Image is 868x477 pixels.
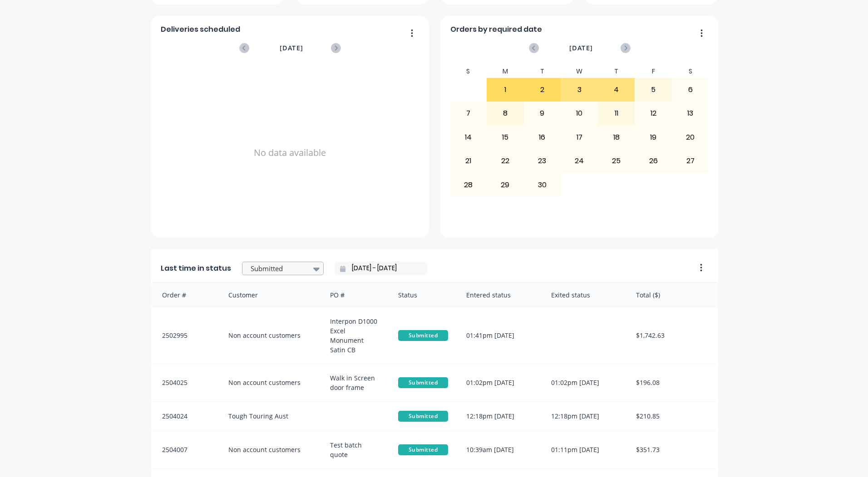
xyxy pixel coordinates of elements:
[345,262,424,275] input: Filter by date
[598,126,635,149] div: 18
[151,402,219,431] div: 2504024
[569,43,593,53] span: [DATE]
[487,102,523,125] div: 8
[219,307,321,364] div: Non account customers
[151,283,219,307] div: Order #
[161,263,231,274] span: Last time in status
[457,431,542,468] div: 10:39am [DATE]
[151,431,219,468] div: 2504007
[487,173,523,196] div: 29
[524,173,561,196] div: 30
[219,283,321,307] div: Customer
[598,78,635,101] div: 4
[450,150,487,172] div: 21
[524,126,561,149] div: 16
[542,431,627,468] div: 01:11pm [DATE]
[457,402,542,431] div: 12:18pm [DATE]
[487,126,523,149] div: 15
[450,126,487,149] div: 14
[627,364,718,401] div: $196.08
[487,65,524,78] div: M
[280,43,303,53] span: [DATE]
[321,307,389,364] div: Interpon D1000 Excel Monument Satin CB
[635,78,671,101] div: 5
[450,173,487,196] div: 28
[598,150,635,172] div: 25
[321,283,389,307] div: PO #
[457,307,542,364] div: 01:41pm [DATE]
[635,150,671,172] div: 26
[487,78,523,101] div: 1
[635,102,671,125] div: 12
[542,364,627,401] div: 01:02pm [DATE]
[457,364,542,401] div: 01:02pm [DATE]
[321,431,389,468] div: Test batch quote
[635,126,671,149] div: 19
[672,65,709,78] div: S
[321,364,389,401] div: Walk in Screen door frame
[561,78,597,101] div: 3
[524,102,561,125] div: 9
[635,65,672,78] div: F
[524,65,561,78] div: T
[561,126,597,149] div: 17
[598,102,635,125] div: 11
[398,330,448,341] span: Submitted
[524,78,561,101] div: 2
[398,444,448,455] span: Submitted
[561,150,597,172] div: 24
[561,65,598,78] div: W
[457,283,542,307] div: Entered status
[219,431,321,468] div: Non account customers
[672,102,709,125] div: 13
[487,150,523,172] div: 22
[672,126,709,149] div: 20
[598,65,635,78] div: T
[524,150,561,172] div: 23
[161,65,419,241] div: No data available
[627,431,718,468] div: $351.73
[627,307,718,364] div: $1,742.63
[151,307,219,364] div: 2502995
[219,364,321,401] div: Non account customers
[450,65,487,78] div: S
[672,78,709,101] div: 6
[161,24,240,35] span: Deliveries scheduled
[398,377,448,388] span: Submitted
[627,402,718,431] div: $210.85
[542,283,627,307] div: Exited status
[450,102,487,125] div: 7
[627,283,718,307] div: Total ($)
[561,102,597,125] div: 10
[151,364,219,401] div: 2504025
[398,411,448,422] span: Submitted
[389,283,457,307] div: Status
[219,402,321,431] div: Tough Touring Aust
[672,150,709,172] div: 27
[542,402,627,431] div: 12:18pm [DATE]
